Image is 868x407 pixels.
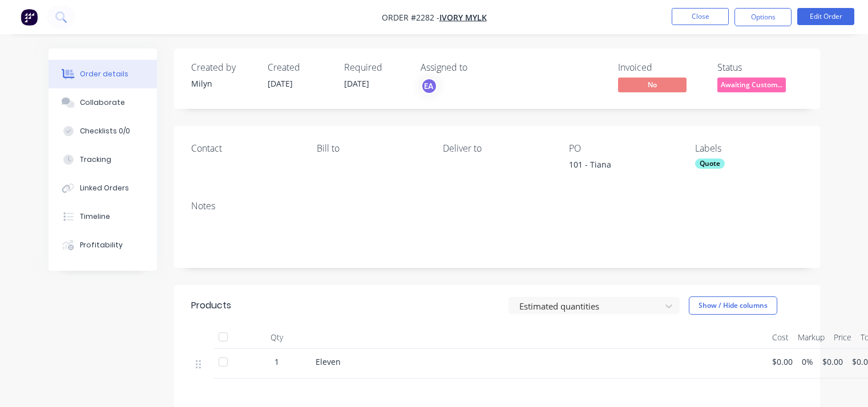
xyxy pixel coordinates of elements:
div: Tracking [80,154,111,165]
span: No [618,78,687,92]
span: $0.00 [772,356,793,368]
div: Qty [243,326,311,349]
div: PO [569,143,677,154]
button: Checklists 0/0 [49,117,157,145]
div: Status [717,62,803,73]
div: Checklists 0/0 [80,126,130,136]
div: Timeline [80,211,110,222]
button: Options [734,8,792,26]
div: Quote [695,158,725,169]
button: EA [421,78,438,95]
div: Invoiced [618,62,704,73]
span: [DATE] [344,78,369,89]
span: Order #2282 - [382,12,439,23]
span: 1 [274,356,279,368]
div: Contact [191,143,299,154]
span: $0.00 [822,356,843,368]
div: Markup [793,326,829,349]
button: Order details [49,60,157,88]
div: Order details [80,69,128,79]
button: Timeline [49,202,157,231]
div: Assigned to [421,62,535,73]
button: Tracking [49,145,157,174]
div: Deliver to [443,143,551,154]
button: Linked Orders [49,174,157,202]
span: Eleven [316,356,341,367]
div: Labels [695,143,803,154]
div: Notes [191,201,803,211]
div: Milyn [191,78,254,89]
img: Factory [21,9,38,26]
button: Close [672,8,729,25]
span: 0% [802,356,813,368]
div: Price [829,326,856,349]
div: Collaborate [80,97,125,108]
div: Linked Orders [80,183,129,193]
button: Profitability [49,231,157,259]
a: Ivory Mylk [439,12,487,23]
div: Cost [768,326,793,349]
div: Created [268,62,330,73]
button: Collaborate [49,88,157,117]
div: Required [344,62,407,73]
div: Created by [191,62,254,73]
span: Awaiting Custom... [717,78,786,92]
button: Edit Order [797,8,854,25]
div: Products [191,299,231,312]
div: 101 - Tiana [569,158,677,174]
button: Show / Hide columns [689,296,777,315]
div: Bill to [317,143,425,154]
button: Awaiting Custom... [717,78,786,95]
div: Profitability [80,240,123,250]
span: [DATE] [268,78,293,89]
